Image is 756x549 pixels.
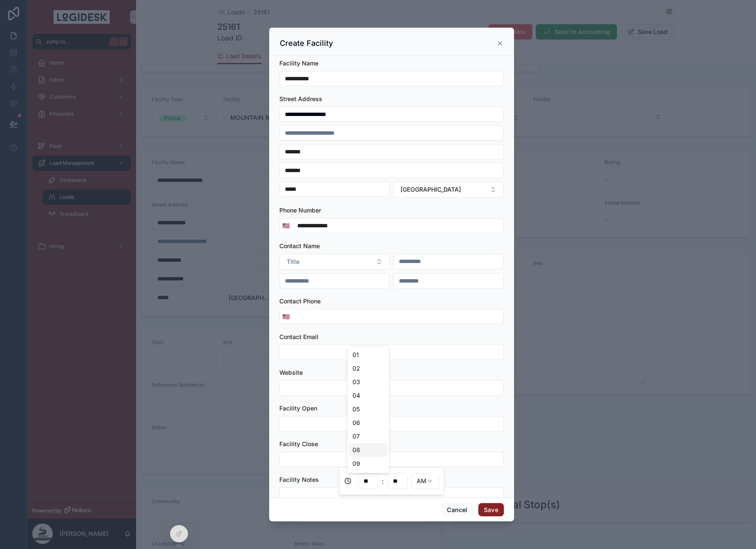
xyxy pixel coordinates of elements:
[280,218,292,233] button: Select Button
[282,312,290,321] span: 🇺🇸
[401,185,461,194] span: [GEOGRAPHIC_DATA]
[280,309,292,324] button: Select Button
[349,362,387,375] div: 02
[279,207,321,214] span: Phone Number
[344,473,439,490] div: :
[393,181,504,198] button: Select Button
[478,503,504,517] button: Save
[441,503,473,517] button: Cancel
[349,470,387,484] div: 10
[279,333,318,340] span: Contact Email
[349,430,387,443] div: 07
[349,375,387,389] div: 03
[279,95,322,102] span: Street Address
[349,416,387,430] div: 06
[279,242,320,249] span: Contact Name
[282,221,290,230] span: 🇺🇸
[349,389,387,402] div: 04
[349,348,387,362] div: 01
[279,369,303,376] span: Website
[349,402,387,416] div: 05
[279,254,390,270] button: Select Button
[279,59,318,67] span: Facility Name
[279,476,319,483] span: Facility Notes
[280,38,333,48] h3: Create Facility
[287,258,299,266] span: Title
[347,346,389,473] div: Suggestions
[349,443,387,457] div: 08
[279,405,317,412] span: Facility Open
[279,297,321,305] span: Contact Phone
[349,457,387,470] div: 09
[279,440,318,447] span: Facility Close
